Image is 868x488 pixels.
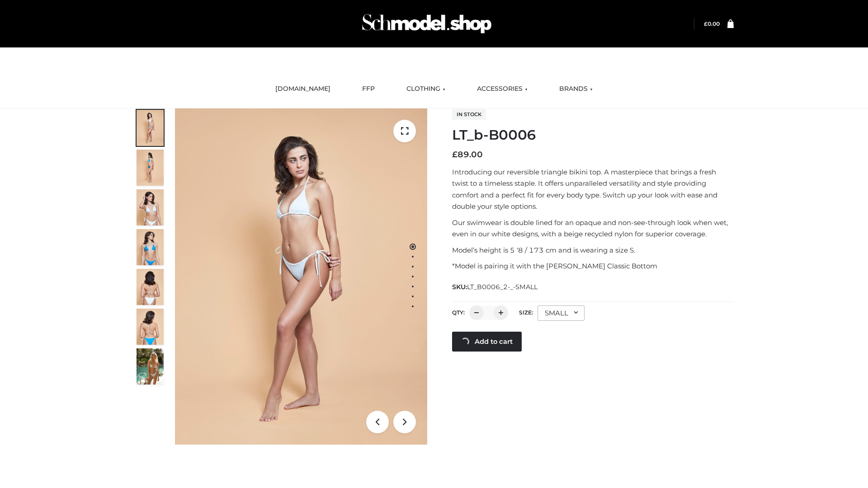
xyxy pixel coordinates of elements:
[704,20,720,27] bdi: 0.00
[470,79,534,99] a: ACCESSORIES
[175,108,427,445] img: ArielClassicBikiniTop_CloudNine_AzureSky_OW114ECO_1
[137,269,164,305] img: ArielClassicBikiniTop_CloudNine_AzureSky_OW114ECO_7-scaled.jpg
[137,348,164,385] img: Arieltop_CloudNine_AzureSky2.jpg
[137,150,164,186] img: ArielClassicBikiniTop_CloudNine_AzureSky_OW114ECO_2-scaled.jpg
[355,79,382,99] a: FFP
[704,20,720,27] a: £0.00
[552,79,599,99] a: BRANDS
[269,79,337,99] a: [DOMAIN_NAME]
[704,20,708,27] span: £
[359,6,495,42] img: Schmodel Admin 964
[452,244,734,256] p: Model’s height is 5 ‘8 / 173 cm and is wearing a size S.
[452,332,522,352] a: Add to cart
[137,309,164,345] img: ArielClassicBikiniTop_CloudNine_AzureSky_OW114ECO_8-scaled.jpg
[137,229,164,265] img: ArielClassicBikiniTop_CloudNine_AzureSky_OW114ECO_4-scaled.jpg
[137,110,164,146] img: ArielClassicBikiniTop_CloudNine_AzureSky_OW114ECO_1-scaled.jpg
[452,150,483,160] bdi: 89.00
[452,217,734,240] p: Our swimwear is double lined for an opaque and non-see-through look when wet, even in our white d...
[400,79,452,99] a: CLOTHING
[452,127,734,143] h1: LT_b-B0006
[452,150,458,160] span: £
[452,166,734,212] p: Introducing our reversible triangle bikini top. A masterpiece that brings a fresh twist to a time...
[519,309,533,316] label: Size:
[452,282,538,292] span: SKU:
[538,305,585,321] div: SMALL
[452,309,465,316] label: QTY:
[467,283,538,291] span: LT_B0006_2-_-SMALL
[137,189,164,225] img: ArielClassicBikiniTop_CloudNine_AzureSky_OW114ECO_3-scaled.jpg
[452,109,486,120] span: In stock
[452,260,734,272] p: *Model is pairing it with the [PERSON_NAME] Classic Bottom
